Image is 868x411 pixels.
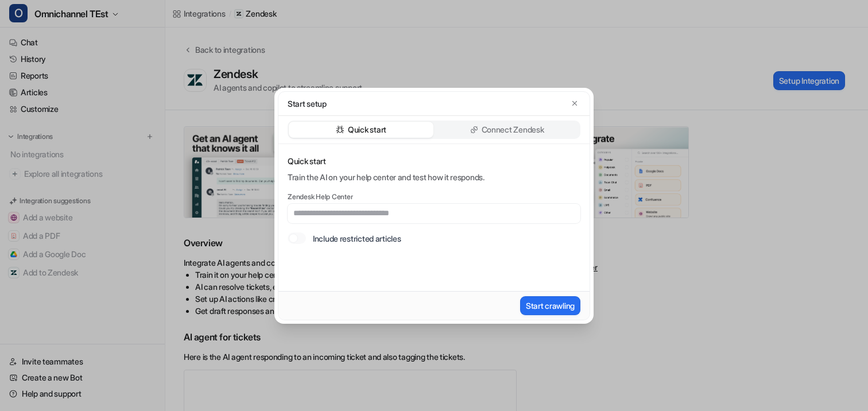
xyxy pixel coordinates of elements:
label: Zendesk Help Center [288,192,580,201]
p: Quick start [348,124,386,135]
p: Connect Zendesk [482,124,544,135]
p: Quick start [288,156,580,167]
label: Include restricted articles [313,232,401,245]
button: Start crawling [520,296,580,315]
div: Train the AI on your help center and test how it responds. [288,172,580,183]
p: Start setup [288,98,327,110]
